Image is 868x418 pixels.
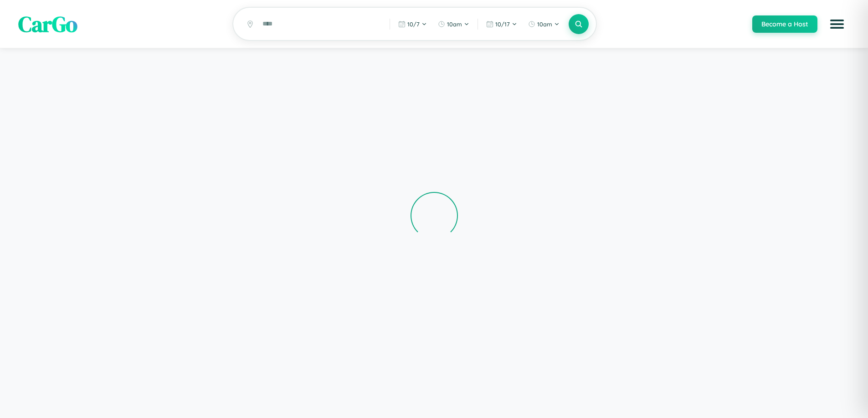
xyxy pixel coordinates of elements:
[447,20,462,28] span: 10am
[524,17,564,31] button: 10am
[407,20,420,28] span: 10 / 7
[495,20,510,28] span: 10 / 17
[824,11,850,37] button: Open menu
[433,17,474,31] button: 10am
[752,15,817,33] button: Become a Host
[18,9,77,39] span: CarGo
[482,17,522,31] button: 10/17
[394,17,431,31] button: 10/7
[537,20,552,28] span: 10am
